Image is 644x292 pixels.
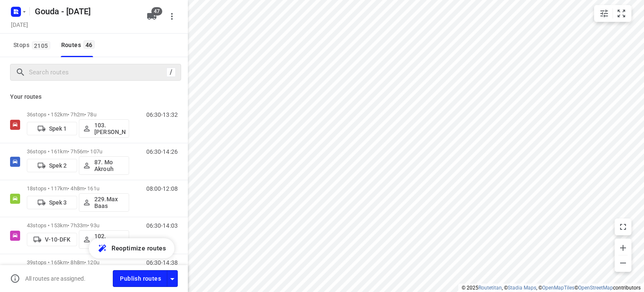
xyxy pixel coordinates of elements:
[27,222,129,229] p: 43 stops • 153km • 7h33m • 93u
[613,5,630,22] button: Fit zoom
[10,92,178,101] p: Your routes
[89,238,174,258] button: Reoptimize routes
[120,274,161,284] span: Publish routes
[594,5,631,22] div: small contained button group
[94,196,125,209] p: 229.Max Baas
[79,193,129,212] button: 229.Max Baas
[27,122,77,135] button: Spek 1
[542,285,574,291] a: OpenMapTiles
[462,285,641,291] li: © 2025 , © , © © contributors
[8,20,31,29] h5: Project date
[508,285,536,291] a: Stadia Maps
[146,148,178,155] p: 06:30-14:26
[79,156,129,175] button: 87. Mo Akrouh
[94,122,125,135] p: 103.[PERSON_NAME]
[94,159,125,172] p: 87. Mo Akrouh
[29,66,166,79] input: Search routes
[167,273,177,284] div: Driver app settings
[83,40,95,49] span: 46
[25,275,86,282] p: All routes are assigned.
[164,8,180,25] button: More
[49,125,67,132] p: Spek 1
[151,7,162,16] span: 47
[49,162,67,169] p: Spek 2
[31,5,140,18] h5: Rename
[13,40,53,50] span: Stops
[27,259,129,266] p: 39 stops • 165km • 8h8m • 120u
[166,68,176,77] div: /
[143,8,160,25] button: 47
[146,222,178,229] p: 06:30-14:03
[27,111,129,118] p: 36 stops • 152km • 7h2m • 78u
[27,233,77,246] button: V-10-DFK
[146,259,178,266] p: 06:30-14:38
[478,285,502,291] a: Routetitan
[27,148,129,155] p: 36 stops • 161km • 7h56m • 107u
[146,111,178,118] p: 06:30-13:32
[32,41,50,50] span: 2105
[79,119,129,138] button: 103.[PERSON_NAME]
[61,40,97,50] div: Routes
[112,243,166,254] span: Reoptimize routes
[113,270,167,287] button: Publish routes
[94,233,125,246] p: 102.[PERSON_NAME]
[146,185,178,192] p: 08:00-12:08
[45,236,70,243] p: V-10-DFK
[27,159,77,172] button: Spek 2
[79,230,129,249] button: 102.[PERSON_NAME]
[27,185,129,192] p: 18 stops • 117km • 4h8m • 161u
[578,285,613,291] a: OpenStreetMap
[596,5,613,22] button: Map settings
[49,199,67,206] p: Spek 3
[27,196,77,209] button: Spek 3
